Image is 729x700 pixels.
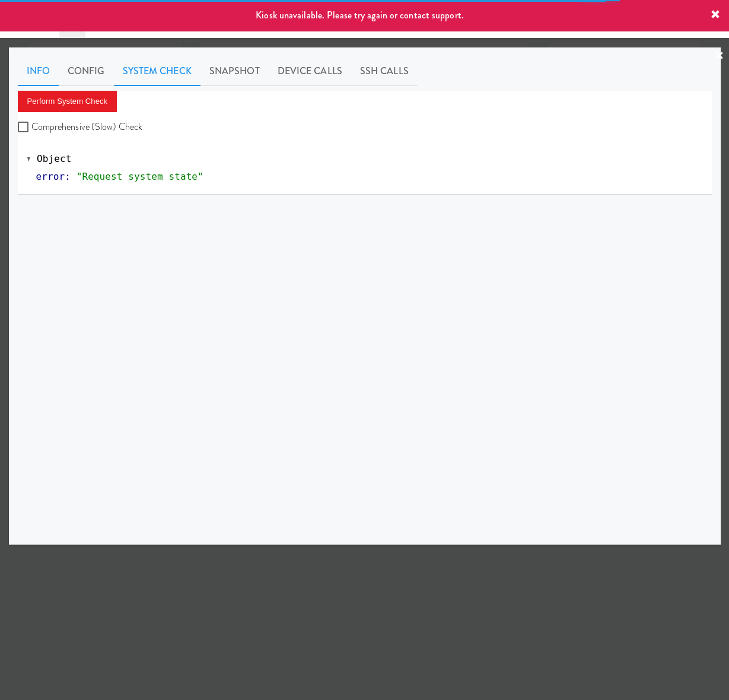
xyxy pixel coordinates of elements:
[37,153,71,164] span: Object
[114,56,200,86] a: System Check
[59,56,114,86] a: Config
[65,171,71,182] span: :
[36,171,65,182] span: error
[256,8,464,22] span: Kiosk unavailable. Please try again or contact support.
[18,123,31,132] input: Comprehensive (Slow) Check
[715,38,724,75] a: ×
[18,91,117,112] button: Perform System Check
[200,56,269,86] a: Snapshot
[77,171,203,182] span: "Request system state"
[18,118,143,136] label: Comprehensive (Slow) Check
[269,56,351,86] a: Device Calls
[351,56,418,86] a: SSH Calls
[18,56,59,86] a: Info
